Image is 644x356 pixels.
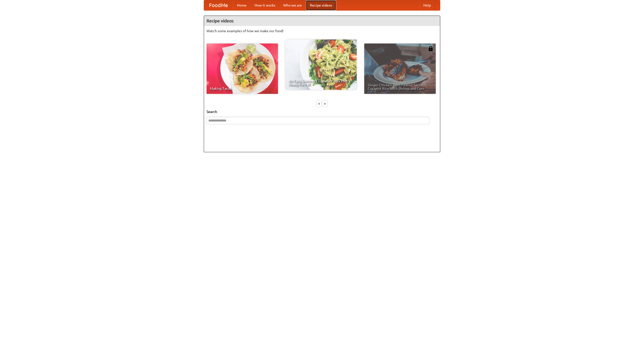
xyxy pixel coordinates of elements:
a: FoodMe [204,0,233,10]
a: Recipe videos [306,0,336,10]
span: Making Tacos [210,87,274,90]
h5: Search [207,109,437,114]
a: How it works [251,0,279,10]
a: Home [233,0,251,10]
a: An Easy, Summery Tomato Pasta That's Ready for Fall [285,39,357,90]
a: Making Tacos [207,44,278,94]
img: 483408.png [428,46,433,51]
span: An Easy, Summery Tomato Pasta That's Ready for Fall [289,79,353,86]
a: Help [419,0,435,10]
div: « [317,100,321,107]
h4: Recipe videos [204,16,440,26]
a: Who we are [279,0,306,10]
div: » [323,100,327,107]
p: Watch some examples of how we make our food! [207,28,437,33]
